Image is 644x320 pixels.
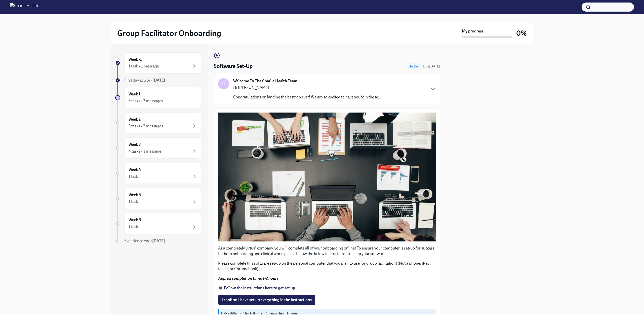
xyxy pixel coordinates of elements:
[117,28,221,38] h2: Group Facilitator Onboarding
[218,295,315,305] button: I confirm I have set up everything in the instructions
[218,261,436,272] p: Please complete this software set-up on the personal computer that you plan to use for group faci...
[129,91,140,97] h6: Week 1
[124,238,165,243] span: Experience ends
[115,137,202,159] a: Week 34 tasks • 1 message
[129,192,141,198] h6: Week 5
[233,85,381,90] p: Hi [PERSON_NAME]!
[129,123,163,129] div: 3 tasks • 2 messages
[218,113,436,241] button: Zoom image
[129,63,159,69] div: 1 task • 1 message
[152,238,165,243] strong: [DATE]
[129,174,138,179] div: 1 task
[218,245,436,257] p: As a completely virtual company, you will complete all of your onboarding online! To ensure your ...
[129,98,163,104] div: 3 tasks • 2 messages
[129,117,141,122] h6: Week 2
[423,64,440,68] span: Due
[233,78,299,84] strong: Welcome To The Charlie Health Team!
[129,199,138,204] div: 1 task
[218,276,278,281] strong: Approx completion time: 1-2 hours
[218,286,295,290] a: 💻 Follow the instructions here to get set up
[115,188,202,209] a: Week 51 task
[407,64,421,68] span: To Do
[129,167,141,172] h6: Week 4
[129,217,141,223] h6: Week 6
[429,64,440,68] strong: [DATE]
[129,224,138,230] div: 1 task
[115,52,202,74] a: Week -11 task • 1 message
[214,62,253,70] h4: Software Set-Up
[233,94,381,100] p: Congratulations on landing the best job ever! We are so excited to have you join the te...
[129,142,141,147] h6: Week 3
[462,28,484,34] strong: My progress
[115,78,202,83] a: First day at work[DATE]
[124,78,165,83] span: First day at work
[10,3,38,11] img: CharlieHealth
[115,213,202,234] a: Week 61 task
[115,112,202,133] a: Week 23 tasks • 2 messages
[115,163,202,184] a: Week 41 task
[115,87,202,108] a: Week 13 tasks • 2 messages
[222,297,312,302] span: I confirm I have set up everything in the instructions
[221,311,434,316] p: UKG Billing: Clock this as Onboarding Training
[152,78,165,83] strong: [DATE]
[129,57,142,62] h6: Week -1
[129,149,161,154] div: 4 tasks • 1 message
[516,29,527,38] h3: 0%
